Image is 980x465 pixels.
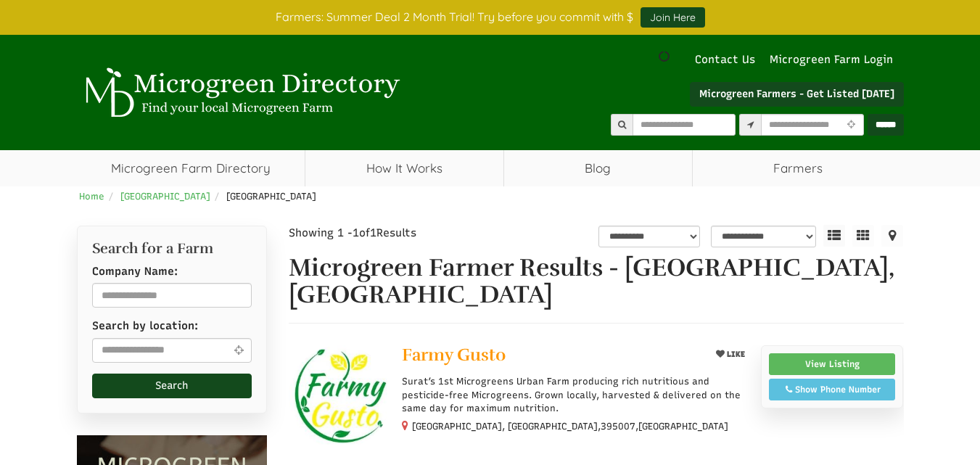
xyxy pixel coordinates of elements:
[711,345,750,363] button: LIKE
[770,52,900,67] a: Microgreen Farm Login
[289,255,904,309] h1: Microgreen Farmer Results - [GEOGRAPHIC_DATA], [GEOGRAPHIC_DATA]
[289,345,391,448] img: Farmy Gusto
[77,67,403,118] img: Microgreen Directory
[844,120,859,130] i: Use Current Location
[688,52,762,67] a: Contact Us
[92,318,198,334] label: Search by location:
[777,383,888,396] div: Show Phone Number
[226,191,316,202] span: [GEOGRAPHIC_DATA]
[402,344,506,366] span: Farmy Gusto
[402,375,749,415] p: Surat’s 1st Microgreens Urban Farm producing rich nutritious and pesticide-free Microgreens. Grow...
[641,7,705,28] a: Join Here
[601,420,635,433] span: 395007
[79,191,104,202] a: Home
[92,264,178,279] label: Company Name:
[305,150,503,186] a: How It Works
[120,191,210,202] a: [GEOGRAPHIC_DATA]
[690,82,904,107] a: Microgreen Farmers - Get Listed [DATE]
[370,226,376,239] span: 1
[92,241,252,257] h2: Search for a Farm
[638,420,728,433] span: [GEOGRAPHIC_DATA]
[353,226,359,239] span: 1
[92,374,252,398] button: Search
[769,353,896,375] a: View Listing
[693,150,904,186] span: Farmers
[230,345,247,355] i: Use Current Location
[412,421,728,432] small: [GEOGRAPHIC_DATA], [GEOGRAPHIC_DATA], ,
[725,350,745,359] span: LIKE
[711,226,816,247] select: sortbox-1
[66,7,915,28] div: Farmers: Summer Deal 2 Month Trial! Try before you commit with $
[504,150,692,186] a: Blog
[289,226,493,241] div: Showing 1 - of Results
[402,345,699,368] a: Farmy Gusto
[77,150,305,186] a: Microgreen Farm Directory
[598,226,700,247] select: overall_rating_filter-1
